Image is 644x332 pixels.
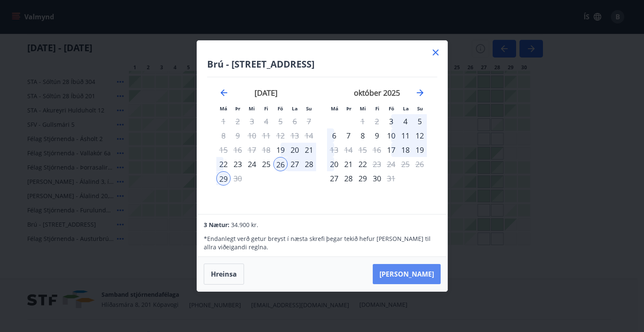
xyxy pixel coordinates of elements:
div: Move forward to switch to the next month. [415,88,425,98]
td: Not available. sunnudagur, 14. september 2025 [302,128,316,143]
td: Choose föstudagur, 19. september 2025 as your check-in date. It’s available. [273,143,288,157]
div: Aðeins útritun í boði [216,171,231,186]
td: Choose sunnudagur, 5. október 2025 as your check-in date. It’s available. [413,114,427,128]
td: Not available. sunnudagur, 7. september 2025 [302,114,316,128]
td: Selected as start date. föstudagur, 26. september 2025 [273,157,288,171]
td: Not available. fimmtudagur, 16. október 2025 [370,143,384,157]
td: Not available. fimmtudagur, 11. september 2025 [259,128,273,143]
small: Þr [346,105,351,112]
small: Mi [249,105,255,112]
td: Choose þriðjudagur, 28. október 2025 as your check-in date. It’s available. [341,171,356,186]
div: Aðeins innritun í boði [327,171,341,186]
td: Not available. laugardagur, 25. október 2025 [398,157,413,171]
div: Aðeins innritun í boði [273,143,288,157]
strong: [DATE] [254,88,278,98]
div: 20 [288,143,302,157]
small: Mi [360,105,366,112]
td: Choose fimmtudagur, 23. október 2025 as your check-in date. It’s available. [370,157,384,171]
div: 27 [288,157,302,171]
div: 22 [356,157,370,171]
td: Not available. fimmtudagur, 18. september 2025 [259,143,273,157]
td: Not available. þriðjudagur, 16. september 2025 [231,143,245,157]
td: Choose laugardagur, 4. október 2025 as your check-in date. It’s available. [398,114,413,128]
td: Choose miðvikudagur, 29. október 2025 as your check-in date. It’s available. [356,171,370,186]
div: Aðeins útritun í boði [370,157,384,171]
td: Not available. sunnudagur, 26. október 2025 [413,157,427,171]
td: Not available. föstudagur, 24. október 2025 [384,157,398,171]
td: Not available. þriðjudagur, 14. október 2025 [341,143,356,157]
td: Choose mánudagur, 20. október 2025 as your check-in date. It’s available. [327,157,341,171]
small: Su [306,105,312,112]
div: 8 [356,128,370,143]
div: 28 [341,171,356,186]
small: Fö [389,105,394,112]
div: 11 [398,128,413,143]
small: Fi [375,105,379,112]
td: Choose mánudagur, 6. október 2025 as your check-in date. It’s available. [327,128,341,143]
td: Choose fimmtudagur, 9. október 2025 as your check-in date. It’s available. [370,128,384,143]
small: Má [331,105,338,112]
td: Choose miðvikudagur, 22. október 2025 as your check-in date. It’s available. [356,157,370,171]
span: 34.900 kr. [231,221,258,229]
div: Aðeins útritun í boði [327,143,341,157]
small: Su [417,105,423,112]
td: Selected. laugardagur, 27. september 2025 [288,157,302,171]
div: 26 [273,157,288,171]
td: Not available. miðvikudagur, 1. október 2025 [356,114,370,128]
td: Choose mánudagur, 22. september 2025 as your check-in date. It’s available. [216,157,231,171]
td: Selected as end date. mánudagur, 29. september 2025 [216,171,231,186]
button: Hreinsa [204,264,244,285]
td: Not available. þriðjudagur, 9. september 2025 [231,128,245,143]
p: * Endanlegt verð getur breyst í næsta skrefi þegar tekið hefur [PERSON_NAME] til allra viðeigandi... [204,235,440,251]
div: 9 [370,128,384,143]
td: Choose föstudagur, 17. október 2025 as your check-in date. It’s available. [384,143,398,157]
div: 21 [341,157,356,171]
div: 12 [413,128,427,143]
td: Choose sunnudagur, 19. október 2025 as your check-in date. It’s available. [413,143,427,157]
div: 19 [413,143,427,157]
td: Not available. laugardagur, 13. september 2025 [288,128,302,143]
strong: október 2025 [354,88,400,98]
button: [PERSON_NAME] [373,264,441,284]
td: Not available. fimmtudagur, 4. september 2025 [259,114,273,128]
div: 18 [398,143,413,157]
td: Not available. miðvikudagur, 17. september 2025 [245,143,259,157]
td: Choose miðvikudagur, 8. október 2025 as your check-in date. It’s available. [356,128,370,143]
td: Not available. mánudagur, 1. september 2025 [216,114,231,128]
small: Má [220,105,227,112]
div: Aðeins innritun í boði [384,143,398,157]
div: 4 [398,114,413,128]
td: Not available. mánudagur, 8. september 2025 [216,128,231,143]
td: Not available. fimmtudagur, 2. október 2025 [370,114,384,128]
td: Not available. þriðjudagur, 2. september 2025 [231,114,245,128]
div: Move backward to switch to the previous month. [219,88,229,98]
div: 6 [327,128,341,143]
h4: Brú - [STREET_ADDRESS] [207,58,437,70]
div: 24 [245,157,259,171]
td: Not available. miðvikudagur, 10. september 2025 [245,128,259,143]
td: Choose sunnudagur, 21. september 2025 as your check-in date. It’s available. [302,143,316,157]
span: 3 Nætur: [204,221,229,229]
div: 5 [413,114,427,128]
td: Not available. mánudagur, 15. september 2025 [216,143,231,157]
td: Choose mánudagur, 13. október 2025 as your check-in date. It’s available. [327,143,341,157]
small: Fi [264,105,268,112]
td: Not available. þriðjudagur, 30. september 2025 [231,171,245,186]
div: Aðeins innritun í boði [384,114,398,128]
div: 21 [302,143,316,157]
div: 30 [370,171,384,186]
div: 10 [384,128,398,143]
small: Þr [235,105,240,112]
div: 25 [259,157,273,171]
div: 28 [302,157,316,171]
small: Fö [278,105,283,112]
div: 23 [231,157,245,171]
td: Choose þriðjudagur, 21. október 2025 as your check-in date. It’s available. [341,157,356,171]
td: Choose sunnudagur, 12. október 2025 as your check-in date. It’s available. [413,128,427,143]
td: Selected. sunnudagur, 28. september 2025 [302,157,316,171]
td: Choose föstudagur, 10. október 2025 as your check-in date. It’s available. [384,128,398,143]
td: Not available. föstudagur, 5. september 2025 [273,114,288,128]
td: Choose fimmtudagur, 30. október 2025 as your check-in date. It’s available. [370,171,384,186]
td: Choose laugardagur, 20. september 2025 as your check-in date. It’s available. [288,143,302,157]
td: Choose þriðjudagur, 7. október 2025 as your check-in date. It’s available. [341,128,356,143]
